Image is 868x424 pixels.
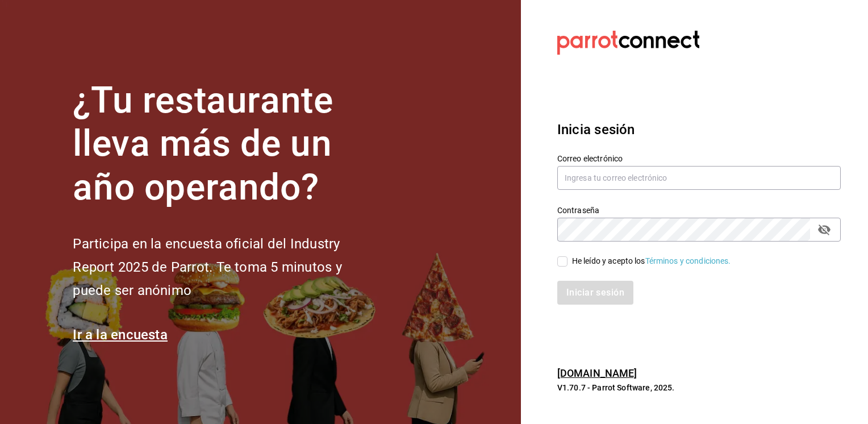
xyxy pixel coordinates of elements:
button: passwordField [815,220,834,239]
a: Ir a la encuesta [73,327,168,343]
a: [DOMAIN_NAME] [557,367,637,379]
h2: Participa en la encuesta oficial del Industry Report 2025 de Parrot. Te toma 5 minutos y puede se... [73,232,379,302]
p: V1.70.7 - Parrot Software, 2025. [557,382,841,393]
label: Correo electrónico [557,154,841,162]
a: Términos y condiciones. [645,256,731,265]
h3: Inicia sesión [557,119,841,140]
input: Ingresa tu correo electrónico [557,166,841,190]
h1: ¿Tu restaurante lleva más de un año operando? [73,79,379,210]
div: He leído y acepto los [572,255,731,267]
label: Contraseña [557,206,841,214]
